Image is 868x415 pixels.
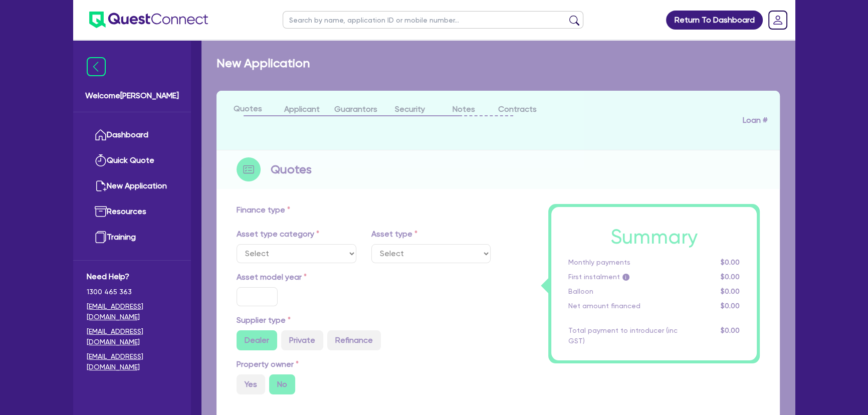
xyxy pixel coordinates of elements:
[87,271,177,283] span: Need Help?
[666,11,763,30] a: Return To Dashboard
[87,199,177,225] a: Resources
[87,301,177,322] a: [EMAIL_ADDRESS][DOMAIN_NAME]
[89,12,208,28] img: quest-connect-logo-blue
[283,11,583,29] input: Search by name, application ID or mobile number...
[87,287,177,297] span: 1300 465 363
[87,173,177,199] a: New Application
[87,225,177,250] a: Training
[87,351,177,372] a: [EMAIL_ADDRESS][DOMAIN_NAME]
[85,90,179,102] span: Welcome [PERSON_NAME]
[95,154,107,166] img: quick-quote
[95,231,107,243] img: training
[95,205,107,218] img: resources
[95,180,107,192] img: new-application
[87,148,177,173] a: Quick Quote
[87,57,106,76] img: icon-menu-close
[765,7,791,33] a: Dropdown toggle
[87,326,177,347] a: [EMAIL_ADDRESS][DOMAIN_NAME]
[87,122,177,148] a: Dashboard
